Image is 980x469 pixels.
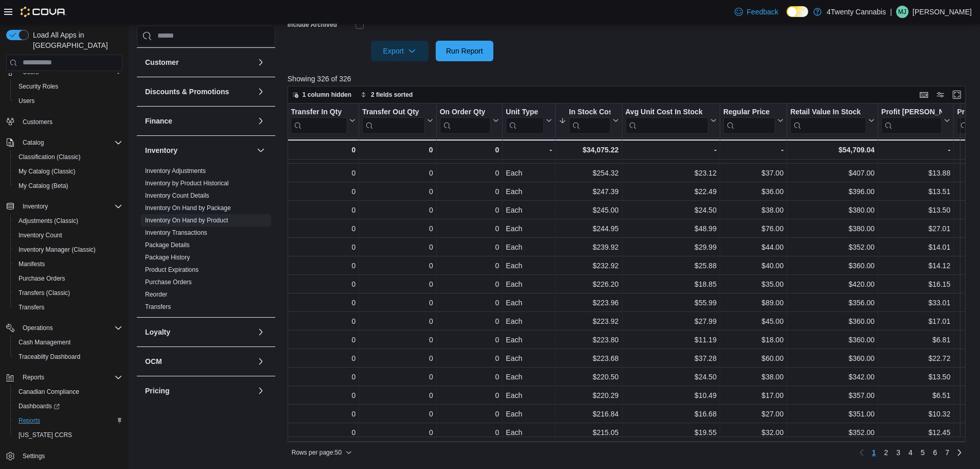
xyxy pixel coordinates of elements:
span: Adjustments (Classic) [19,217,78,225]
div: 0 [362,278,433,290]
button: Reports [2,370,127,385]
button: In Stock Cost [559,107,618,133]
span: Package Details [145,241,190,249]
button: Classification (Classic) [10,150,127,164]
h3: OCM [145,356,162,367]
div: $407.00 [790,167,875,179]
a: Security Roles [14,80,62,93]
span: Cash Management [14,336,122,349]
div: $245.00 [559,204,618,216]
a: Manifests [14,258,49,270]
span: Transfers [19,303,44,311]
a: My Catalog (Classic) [14,165,80,178]
div: $223.96 [559,297,618,309]
div: 0 [362,167,433,179]
div: Each [506,278,552,290]
button: Inventory [19,200,52,213]
div: $13.50 [881,204,950,216]
p: Showing 326 of 326 [288,74,973,84]
div: 0 [362,222,433,235]
div: $23.78 [625,148,716,161]
button: My Catalog (Classic) [10,164,127,179]
button: Operations [19,322,57,334]
span: Catalog [23,138,44,147]
a: Inventory On Hand by Package [145,204,231,212]
a: Purchase Orders [145,279,192,286]
button: Purchase Orders [10,271,127,286]
div: $18.85 [625,278,716,290]
div: $40.00 [723,259,783,272]
span: Settings [23,452,45,460]
div: 0 [291,278,355,290]
div: In Stock Cost [569,107,610,117]
div: $420.00 [790,278,875,290]
p: [PERSON_NAME] [913,6,972,18]
span: Traceabilty Dashboard [14,351,122,363]
button: My Catalog (Beta) [10,179,127,193]
div: $261.58 [559,148,618,161]
div: $356.00 [790,297,875,309]
button: Security Roles [10,79,127,94]
button: Unit Type [506,107,552,133]
span: Package History [145,253,190,262]
span: 6 [933,447,937,458]
div: $33.01 [881,297,950,309]
a: Next page [953,446,966,459]
span: Cash Management [19,338,70,346]
a: Inventory Count Details [145,192,209,199]
a: Page 5 of 7 [917,444,929,461]
div: $14.01 [881,241,950,253]
button: Inventory [145,145,253,155]
span: Transfers (Classic) [14,287,122,299]
span: Users [14,95,122,107]
div: 0 [439,222,499,235]
button: Inventory [2,199,127,214]
div: 0 [362,241,433,253]
a: [US_STATE] CCRS [14,429,76,441]
div: 0 [291,204,355,216]
button: Finance [255,115,267,127]
a: Page 7 of 7 [941,444,953,461]
a: Inventory Transactions [145,229,207,236]
button: Discounts & Promotions [255,85,267,98]
span: Reports [19,416,40,425]
div: Each [506,185,552,198]
a: Inventory by Product Historical [145,180,229,187]
button: Retail Value In Stock [790,107,875,133]
div: $44.00 [723,241,783,253]
span: 7 [945,447,949,458]
span: Transfers [14,301,122,314]
span: Manifests [19,260,45,268]
button: On Order Qty [439,107,499,133]
div: Each [506,167,552,179]
h3: Loyalty [145,327,170,337]
div: $396.00 [790,185,875,198]
div: $27.01 [881,222,950,235]
div: 0 [439,204,499,216]
a: Reorder [145,291,167,298]
a: Purchase Orders [14,272,69,285]
span: Operations [23,324,53,332]
div: $360.00 [790,259,875,272]
a: Inventory Manager (Classic) [14,244,100,256]
div: 0 [291,148,355,161]
h3: Inventory [145,145,177,155]
a: Dashboards [10,399,127,413]
div: Retail Value In Stock [790,107,866,117]
span: Purchase Orders [19,274,65,283]
div: Mason John [896,6,908,18]
button: Run Report [436,41,493,61]
div: Avg Unit Cost In Stock [625,107,708,133]
div: $55.99 [625,297,716,309]
span: Reorder [145,290,167,299]
div: $380.00 [790,204,875,216]
button: Catalog [2,135,127,150]
div: 0 [291,185,355,198]
div: Regular Price [723,107,775,133]
div: $48.99 [625,222,716,235]
button: Customers [2,114,127,129]
div: $34,075.22 [559,144,618,156]
button: Manifests [10,257,127,271]
div: Unit Type [506,107,544,117]
span: My Catalog (Classic) [14,165,122,178]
